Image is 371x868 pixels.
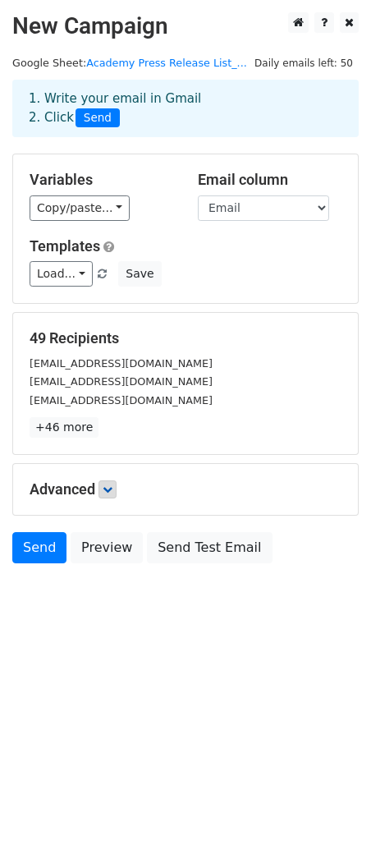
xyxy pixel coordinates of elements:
div: 1. Write your email in Gmail 2. Click [16,90,355,127]
a: Preview [71,532,143,563]
a: Load... [30,261,93,287]
h5: Variables [30,171,173,189]
h5: 49 Recipients [30,329,341,347]
h5: Email column [198,171,341,189]
h5: Advanced [30,480,341,498]
button: Save [118,261,161,287]
a: Send Test Email [147,532,272,563]
span: Send [76,108,120,128]
iframe: Chat Widget [289,789,371,868]
a: Copy/paste... [30,195,130,221]
a: Academy Press Release List_... [86,57,247,69]
small: Google Sheet: [12,57,247,69]
a: Templates [30,237,100,255]
a: Daily emails left: 50 [249,57,359,69]
a: Send [12,532,66,563]
span: Daily emails left: 50 [249,54,359,72]
small: [EMAIL_ADDRESS][DOMAIN_NAME] [30,394,213,406]
h2: New Campaign [12,12,359,40]
small: [EMAIL_ADDRESS][DOMAIN_NAME] [30,357,213,370]
a: +46 more [30,417,98,438]
small: [EMAIL_ADDRESS][DOMAIN_NAME] [30,375,213,388]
